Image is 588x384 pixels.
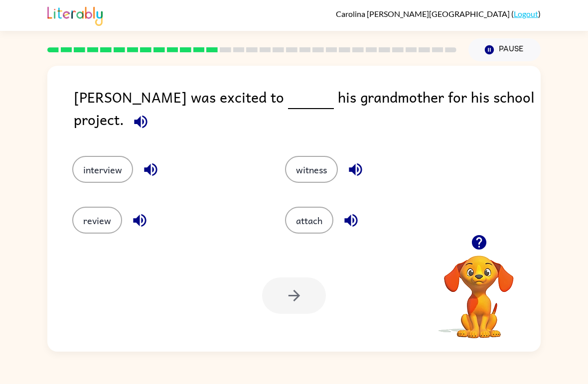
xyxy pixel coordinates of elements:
[285,207,333,234] button: attach
[74,86,541,136] div: [PERSON_NAME] was excited to his grandmother for his school project.
[336,9,541,18] div: ( )
[72,156,133,183] button: interview
[514,9,538,18] a: Logout
[429,240,529,340] video: Your browser must support playing .mp4 files to use Literably. Please try using another browser.
[47,4,103,26] img: Literably
[285,156,338,183] button: witness
[468,38,541,61] button: Pause
[72,207,122,234] button: review
[336,9,511,18] span: Carolina [PERSON_NAME][GEOGRAPHIC_DATA]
